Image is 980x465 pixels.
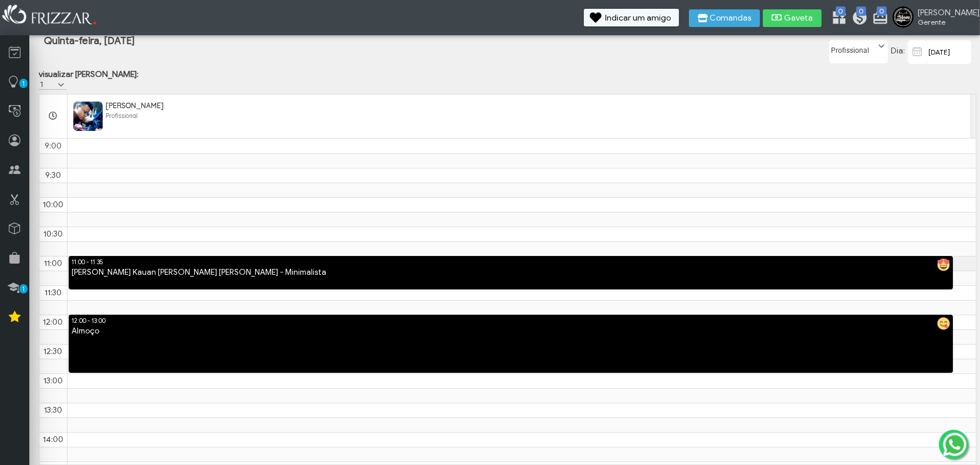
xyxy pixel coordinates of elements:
[877,6,887,16] span: 0
[831,9,843,28] a: 0
[106,112,137,120] span: Profissional
[43,317,63,327] span: 12:00
[43,200,63,210] span: 10:00
[918,18,971,26] span: Gerente
[45,288,62,298] span: 11:30
[106,101,164,110] span: [PERSON_NAME]
[44,258,62,268] span: 11:00
[45,170,61,180] span: 9:30
[43,346,62,356] span: 12:30
[830,41,877,55] label: Profissional
[784,14,813,22] span: Gaveta
[937,258,950,271] img: realizado.png
[69,267,954,278] div: [PERSON_NAME] Kauan [PERSON_NAME] [PERSON_NAME] - Minimalista
[918,8,971,18] span: [PERSON_NAME]
[872,9,884,28] a: 0
[19,284,28,294] span: 1
[941,430,969,459] img: whatsapp.png
[44,35,134,47] span: Quinta-feira, [DATE]
[73,102,103,131] img: FuncionarioFotoBean_get.xhtml
[893,6,974,30] a: [PERSON_NAME] Gerente
[44,405,62,415] span: 13:30
[39,69,138,79] label: visualizar [PERSON_NAME]:
[927,40,971,64] input: data
[69,326,954,337] div: Almoço
[39,79,56,89] label: 1
[43,434,63,444] span: 14:00
[851,9,863,28] a: 0
[19,79,28,88] span: 1
[72,317,106,325] span: 12:00 - 13:00
[937,317,950,330] img: almoco.png
[43,376,63,386] span: 13:00
[891,46,905,56] span: Dia:
[836,6,846,16] span: 0
[763,9,822,27] button: Gaveta
[710,14,752,22] span: Comandas
[605,14,671,22] span: Indicar um amigo
[910,45,925,59] img: calendar-01.svg
[856,6,866,16] span: 0
[43,229,63,239] span: 10:30
[72,258,103,266] span: 11:00 - 11:35
[584,9,679,26] button: Indicar um amigo
[689,9,760,27] button: Comandas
